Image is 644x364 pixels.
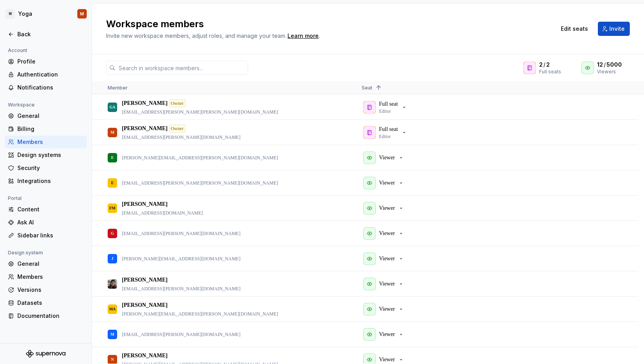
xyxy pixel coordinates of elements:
[106,32,286,39] span: Invite new workspace members, adjust roles, and manage your team.
[17,84,84,91] div: Notifications
[556,22,593,36] button: Edit seats
[122,134,241,140] p: [EMAIL_ADDRESS][PERSON_NAME][DOMAIN_NAME]
[17,71,84,78] div: Authentication
[546,61,550,69] span: 2
[379,330,395,338] p: Viewer
[122,311,278,317] p: [PERSON_NAME][EMAIL_ADDRESS][PERSON_NAME][DOMAIN_NAME]
[122,230,241,237] p: [EMAIL_ADDRESS][PERSON_NAME][DOMAIN_NAME]
[362,327,407,342] button: Viewer
[362,226,407,241] button: Viewer
[2,5,90,22] button: WYogaM
[122,180,278,186] p: [EMAIL_ADDRESS][PERSON_NAME][PERSON_NAME][DOMAIN_NAME]
[17,177,84,185] div: Integrations
[111,150,114,165] div: E
[169,125,185,133] div: Owner
[5,271,87,283] a: Members
[609,25,625,33] span: Invite
[17,164,84,172] div: Security
[110,99,116,115] div: GA
[122,125,168,133] p: [PERSON_NAME]
[362,200,407,216] button: Viewer
[379,204,395,212] p: Viewer
[17,151,84,159] div: Design systems
[169,99,185,107] div: Owner
[597,61,603,69] span: 12
[17,218,84,226] div: Ask AI
[5,55,87,68] a: Profile
[116,61,248,75] input: Search in workspace members...
[110,327,114,342] div: M
[5,100,38,110] div: Workspace
[109,301,116,317] div: MA
[5,28,87,41] a: Back
[362,251,407,267] button: Viewer
[379,230,395,237] p: Viewer
[106,18,546,30] h2: Workspace members
[122,331,241,338] p: [EMAIL_ADDRESS][PERSON_NAME][DOMAIN_NAME]
[5,81,87,94] a: Notifications
[17,205,84,213] div: Content
[17,112,84,120] div: General
[5,136,87,148] a: Members
[17,260,84,268] div: General
[112,251,114,266] div: J
[122,256,241,262] p: [PERSON_NAME][EMAIL_ADDRESS][DOMAIN_NAME]
[111,226,114,241] div: G
[598,22,630,36] button: Invite
[539,61,543,69] span: 2
[5,310,87,322] a: Documentation
[5,216,87,229] a: Ask AI
[5,149,87,161] a: Design systems
[122,352,168,360] p: [PERSON_NAME]
[122,200,168,208] p: [PERSON_NAME]
[122,155,278,161] p: [PERSON_NAME][EMAIL_ADDRESS][PERSON_NAME][DOMAIN_NAME]
[379,280,395,288] p: Viewer
[6,9,15,19] div: W
[597,61,630,69] div: /
[5,258,87,270] a: General
[5,110,87,122] a: General
[362,99,411,115] button: Full seatEditor
[108,279,117,289] img: Larissa Matos
[17,286,84,294] div: Versions
[362,301,407,317] button: Viewer
[379,108,391,114] p: Editor
[80,11,84,17] div: M
[17,138,84,146] div: Members
[17,299,84,307] div: Datasets
[379,305,395,313] p: Viewer
[597,69,630,75] div: Viewers
[109,200,116,216] div: FM
[26,350,65,358] svg: Supernova Logo
[122,276,168,284] p: [PERSON_NAME]
[5,284,87,296] a: Versions
[17,30,84,38] div: Back
[362,150,407,166] button: Viewer
[17,312,84,320] div: Documentation
[362,125,411,140] button: Full seatEditor
[5,203,87,216] a: Content
[379,100,398,108] p: Full seat
[539,61,561,69] div: /
[362,276,407,292] button: Viewer
[17,125,84,133] div: Billing
[5,175,87,187] a: Integrations
[5,248,46,258] div: Design system
[122,210,203,216] p: [EMAIL_ADDRESS][DOMAIN_NAME]
[362,175,407,191] button: Viewer
[379,133,391,140] p: Editor
[5,297,87,309] a: Datasets
[5,229,87,242] a: Sidebar links
[379,125,398,133] p: Full seat
[122,286,241,292] p: [EMAIL_ADDRESS][PERSON_NAME][DOMAIN_NAME]
[122,99,168,107] p: [PERSON_NAME]
[5,194,25,203] div: Portal
[17,273,84,281] div: Members
[122,109,278,115] p: [EMAIL_ADDRESS][PERSON_NAME][PERSON_NAME][DOMAIN_NAME]
[539,69,561,75] div: Full seats
[287,32,319,40] a: Learn more
[379,179,395,187] p: Viewer
[18,10,32,18] div: Yoga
